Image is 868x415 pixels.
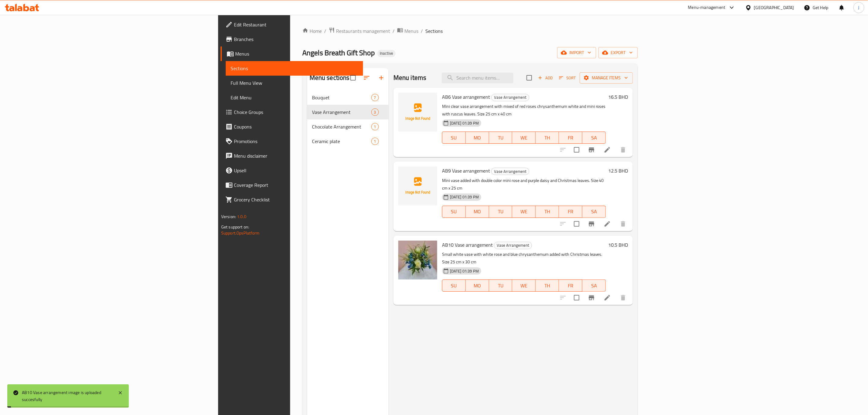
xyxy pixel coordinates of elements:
[570,218,583,230] span: Select to update
[221,149,363,163] a: Menu disclaimer
[372,139,379,144] span: 1
[466,206,489,218] button: MO
[221,105,363,119] a: Choice Groups
[515,133,533,142] span: WE
[221,178,363,192] a: Coverage Report
[234,152,358,159] span: Menu disclaimer
[445,207,463,216] span: SU
[584,217,599,231] button: Branch-specific-item
[442,206,466,218] button: SU
[616,142,630,157] button: delete
[538,207,557,216] span: TH
[221,229,260,237] a: Support.OpsPlatform
[372,95,379,101] span: 7
[374,70,389,85] button: Add section
[512,206,536,218] button: WE
[393,27,395,35] li: /
[221,163,363,178] a: Upsell
[312,138,371,145] div: Ceramic plate
[425,27,443,35] span: Sections
[489,280,513,292] button: TU
[468,133,487,142] span: MO
[442,166,490,175] span: AB9 Vase arrangement
[312,123,371,130] span: Chocolate Arrangement
[608,166,628,175] h6: 12.5 BHD
[585,207,603,216] span: SA
[604,146,611,153] a: Edit menu item
[492,133,510,142] span: TU
[582,206,606,218] button: SA
[307,134,389,149] div: Ceramic plate1
[221,134,363,149] a: Promotions
[307,88,389,151] nav: Menu sections
[231,94,358,101] span: Edit Menu
[584,290,599,305] button: Branch-specific-item
[604,220,611,228] a: Edit menu item
[468,281,487,290] span: MO
[234,196,358,203] span: Grocery Checklist
[512,132,536,144] button: WE
[538,281,557,290] span: TH
[492,168,529,175] span: Vase Arrangement
[235,50,358,57] span: Menus
[404,27,418,35] span: Menus
[536,73,555,83] button: Add
[559,206,582,218] button: FR
[445,133,463,142] span: SU
[536,73,555,83] span: Add item
[570,143,583,156] span: Select to update
[442,280,466,292] button: SU
[466,280,489,292] button: MO
[221,213,236,221] span: Version:
[237,213,246,221] span: 1.0.0
[489,132,513,144] button: TU
[421,27,423,35] li: /
[442,240,493,249] span: AB10 Vase arrangement
[582,132,606,144] button: SA
[537,74,554,81] span: Add
[347,71,359,84] span: Select all sections
[442,73,513,83] input: search
[448,120,481,126] span: [DATE] 01:39 PM
[234,181,358,189] span: Coverage Report
[558,73,577,83] button: Sort
[377,50,396,57] div: Inactive
[562,49,591,57] span: import
[555,73,580,83] span: Sort items
[616,217,630,231] button: delete
[371,94,379,101] div: items
[754,4,794,11] div: [GEOGRAPHIC_DATA]
[515,207,533,216] span: WE
[234,123,358,130] span: Coupons
[234,21,358,28] span: Edit Restaurant
[492,281,510,290] span: TU
[585,133,603,142] span: SA
[448,194,481,200] span: [DATE] 01:39 PM
[307,90,389,105] div: Bouquet7
[494,242,532,249] div: Vase Arrangement
[536,206,559,218] button: TH
[226,90,363,105] a: Edit Menu
[221,192,363,207] a: Grocery Checklist
[371,108,379,116] div: items
[561,133,580,142] span: FR
[512,280,536,292] button: WE
[302,27,638,35] nav: breadcrumb
[371,123,379,130] div: items
[312,108,371,116] span: Vase Arrangement
[398,166,437,205] img: AB9 Vase arrangement
[515,281,533,290] span: WE
[234,138,358,145] span: Promotions
[466,132,489,144] button: MO
[307,105,389,119] div: Vase Arrangement3
[442,132,466,144] button: SU
[557,47,596,58] button: import
[491,168,529,175] div: Vase Arrangement
[603,49,633,57] span: export
[468,207,487,216] span: MO
[580,72,633,84] button: Manage items
[582,280,606,292] button: SA
[448,268,481,274] span: [DATE] 01:39 PM
[492,207,510,216] span: TU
